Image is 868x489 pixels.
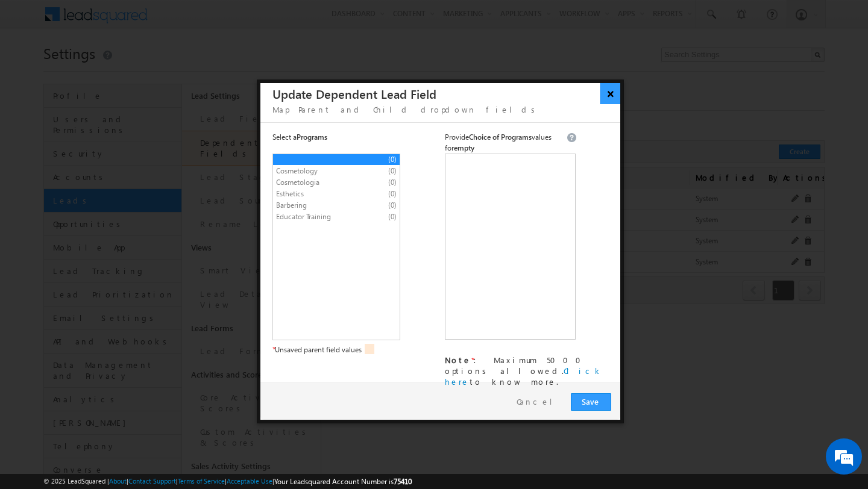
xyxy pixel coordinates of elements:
[198,6,227,35] div: Minimize live chat window
[276,211,376,222] span: Educator Training
[517,396,562,406] a: Cancel
[109,477,127,485] a: About
[276,177,376,188] span: Cosmetologia
[571,393,611,411] button: Save
[388,212,397,221] span: (0)
[16,111,220,361] textarea: Type your message and hit 'Enter'
[445,132,565,154] span: Provide values for
[454,143,474,152] span: empty
[43,476,412,487] span: © 2025 LeadSquared | | | | |
[274,477,412,486] span: Your Leadsquared Account Number is
[445,366,603,387] a: Click here
[272,132,442,143] span: Select a
[272,83,436,104] h3: Update Dependent Lead Field
[469,132,532,142] span: Choice of Programs
[227,477,272,485] a: Acceptable Use
[394,477,412,486] span: 75410
[445,355,603,387] span: : Maximum 5000 options allowed. to know more.
[600,83,620,104] button: ×
[178,477,225,485] a: Terms of Service
[388,166,397,175] span: (0)
[388,189,397,198] span: (0)
[388,178,397,187] span: (0)
[445,355,471,365] b: Note
[20,63,51,79] img: d_60004797649_company_0_60004797649
[276,166,376,176] span: Cosmetology
[128,477,176,485] a: Contact Support
[582,396,600,406] span: Save
[276,200,376,211] span: Barbering
[63,63,203,79] div: Chat with us now
[297,132,327,142] span: Programs
[272,104,539,114] span: Map Parent and Child dropdown fields
[164,371,219,387] em: Start Chat
[276,188,376,199] span: Esthetics
[388,155,397,164] span: (0)
[388,201,397,210] span: (0)
[272,344,442,355] div: Unsaved parent field values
